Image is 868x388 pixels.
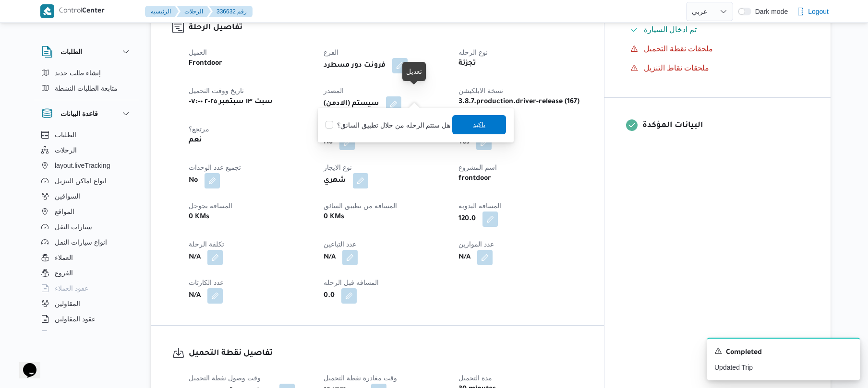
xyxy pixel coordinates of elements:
span: المقاولين [55,298,80,309]
span: الفرع [324,48,338,56]
span: العملاء [55,252,73,263]
img: X8yXhbKr1z7QwAAAABJRU5ErkJggg== [40,4,54,18]
b: 120.0 [458,213,476,225]
span: العميل [189,48,207,56]
span: Dark mode [751,8,788,15]
h3: البيانات المؤكدة [642,119,809,132]
h3: الطلبات [60,46,82,58]
b: N/A [189,252,201,263]
b: فرونت دور مسطرد [324,60,386,71]
h3: قاعدة البيانات [60,108,98,119]
span: تم ادخال السيارة [644,24,697,35]
span: عدد الكارتات [189,279,224,286]
button: إنشاء طلب جديد [37,65,135,81]
button: المقاولين [37,296,135,311]
div: قاعدة البيانات [34,127,139,335]
span: سيارات النقل [55,221,92,233]
span: المسافه من تطبيق السائق [324,202,397,210]
div: Notification [714,346,853,359]
span: الرحلات [55,144,77,156]
b: Center [82,8,105,15]
span: تكلفة الرحلة [189,240,224,248]
button: تاكيد [452,115,506,134]
h3: تفاصيل نقطة التحميل [189,347,582,360]
h3: تفاصيل الرحلة [189,22,582,35]
span: نوع الايجار [324,164,352,171]
p: Updated Trip [714,363,853,373]
button: اجهزة التليفون [37,327,135,342]
button: الفروع [37,265,135,281]
b: (سيستم (الادمن [324,98,379,110]
button: متابعة الطلبات النشطة [37,81,135,96]
span: Logout [808,6,829,17]
iframe: chat widget [10,350,40,378]
span: عقود المقاولين [55,313,96,325]
span: نسخة الابلكيشن [458,87,503,94]
button: الرئيسيه [145,6,179,17]
b: سبت ١٣ سبتمبر ٢٠٢٥ ٠٧:٠٠ [189,96,273,108]
button: الرحلات [177,6,211,17]
b: 0.0 [324,290,335,302]
button: السواقين [37,188,135,204]
button: انواع اماكن التنزيل [37,173,135,188]
b: تجزئة [458,58,476,70]
span: تاكيد [473,119,485,130]
span: تجميع عدد الوحدات [189,164,241,171]
span: إنشاء طلب جديد [55,67,101,79]
b: frontdoor [458,173,491,185]
span: عقود العملاء [55,282,88,294]
b: N/A [458,252,470,263]
span: تم ادخال السيارة [644,25,697,34]
span: اسم المشروع [458,164,497,171]
button: الطلبات [37,127,135,142]
button: انواع سيارات النقل [37,235,135,250]
span: المسافه بجوجل [189,202,232,210]
span: انواع سيارات النقل [55,236,107,248]
b: N/A [189,290,201,302]
b: 0 KMs [324,212,344,223]
b: No [189,175,198,187]
button: 336632 رقم [209,6,253,17]
b: Yes [458,137,470,148]
span: المسافه اليدويه [458,202,501,210]
span: المواقع [55,206,74,217]
b: Frontdoor [189,58,222,70]
span: المصدر [324,87,344,94]
span: انواع اماكن التنزيل [55,175,107,187]
span: مرتجع؟ [189,125,209,133]
button: العملاء [37,250,135,265]
span: مدة التحميل [458,374,492,382]
label: هل ستتم الرحله من خلال تطبيق السائق؟ [325,119,450,131]
div: الطلبات [34,65,139,100]
span: layout.liveTracking [55,160,110,171]
button: عقود المقاولين [37,311,135,327]
button: الطلبات [41,46,132,58]
b: N/A [324,252,336,263]
span: Completed [726,347,762,359]
button: المواقع [37,204,135,219]
b: 0 KMs [189,212,209,223]
span: وقت وصول نفطة التحميل [189,374,261,382]
button: ملحقات نقاط التنزيل [627,60,809,76]
button: تم ادخال السيارة [627,22,809,37]
span: ملحقات نقطة التحميل [644,43,713,55]
span: تاريخ ووقت التحميل [189,87,244,94]
b: شهري [324,175,346,187]
button: الرحلات [37,142,135,158]
button: قاعدة البيانات [41,108,132,119]
span: ملحقات نقاط التنزيل [644,64,710,72]
span: الطلبات [55,129,76,141]
button: Logout [793,2,832,21]
span: المسافه فبل الرحله [324,279,379,286]
button: عقود العملاء [37,281,135,296]
span: السواقين [55,190,80,202]
b: نعم [189,135,202,146]
button: layout.liveTracking [37,158,135,173]
span: الفروع [55,267,73,279]
span: ملحقات نقطة التحميل [644,45,713,53]
span: عدد الموازين [458,240,494,248]
button: ملحقات نقطة التحميل [627,41,809,57]
span: عدد التباعين [324,240,356,248]
span: نوع الرحله [458,48,488,56]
